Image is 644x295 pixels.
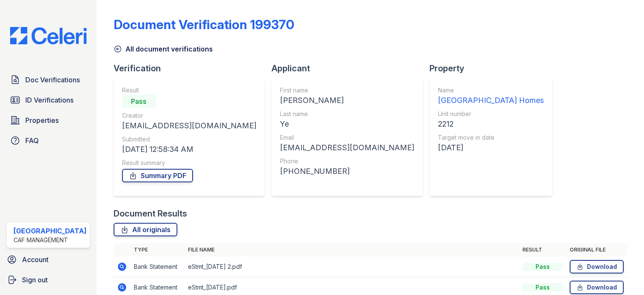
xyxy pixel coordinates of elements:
div: [DATE] 12:58:34 AM [122,143,256,155]
a: All document verifications [114,44,213,54]
span: FAQ [25,135,39,146]
div: Applicant [272,62,429,74]
div: Result [122,86,256,95]
div: [EMAIL_ADDRESS][DOMAIN_NAME] [280,142,414,154]
div: Creator [122,111,256,120]
div: CAF Management [14,236,87,244]
div: Target move in date [438,133,544,142]
a: Doc Verifications [7,71,90,88]
div: Name [438,86,544,95]
div: [GEOGRAPHIC_DATA] Homes [438,95,544,106]
td: eStmt_[DATE] 2.pdf [185,257,519,277]
div: [DATE] [438,142,544,154]
span: ID Verifications [25,95,73,105]
a: Download [570,281,624,294]
div: [PHONE_NUMBER] [280,165,414,177]
div: Unit number [438,110,544,118]
div: Phone [280,157,414,165]
div: Pass [522,263,563,271]
a: Account [3,251,93,268]
th: Type [130,243,185,257]
div: Pass [122,95,156,108]
div: First name [280,86,414,95]
th: Result [519,243,566,257]
span: Sign out [22,275,48,285]
div: Pass [522,283,563,292]
div: Ye [280,118,414,130]
img: CE_Logo_Blue-a8612792a0a2168367f1c8372b55b34899dd931a85d93a1a3d3e32e68fde9ad4.png [3,27,93,44]
th: Original file [566,243,627,257]
div: Submitted [122,135,256,143]
th: File name [185,243,519,257]
a: FAQ [7,132,90,149]
td: Bank Statement [130,257,185,277]
div: 2212 [438,118,544,130]
a: Properties [7,112,90,129]
div: [PERSON_NAME] [280,95,414,106]
div: Verification [114,62,272,74]
span: Properties [25,115,59,125]
div: [EMAIL_ADDRESS][DOMAIN_NAME] [122,120,256,132]
a: Summary PDF [122,169,193,182]
a: Download [570,260,624,273]
div: [GEOGRAPHIC_DATA] [14,226,87,236]
span: Doc Verifications [25,75,80,85]
span: Account [22,254,49,265]
div: Email [280,133,414,142]
a: ID Verifications [7,92,90,108]
a: Sign out [3,271,93,288]
div: Property [429,62,559,74]
div: Result summary [122,159,256,167]
div: Last name [280,110,414,118]
a: Name [GEOGRAPHIC_DATA] Homes [438,86,544,106]
div: Document Verification 199370 [114,17,294,32]
a: All originals [114,223,177,236]
iframe: chat widget [609,261,636,287]
div: Document Results [114,208,187,219]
